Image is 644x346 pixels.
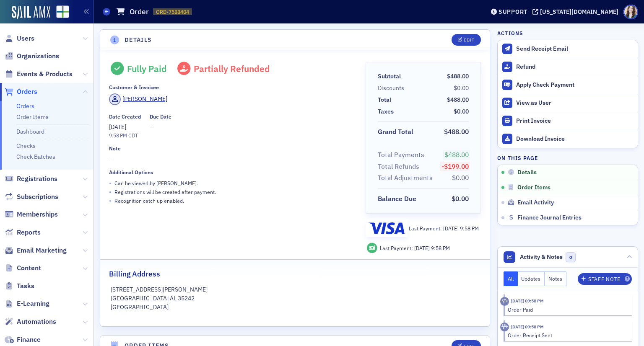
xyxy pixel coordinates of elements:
a: Orders [16,102,34,110]
a: Automations [5,317,56,326]
span: Tasks [17,281,34,291]
span: $0.00 [452,194,469,203]
div: Activity [500,297,509,306]
p: Can be viewed by [PERSON_NAME] . [114,179,198,187]
p: Registrations will be created after payment. [114,188,216,196]
div: [PERSON_NAME] [122,95,167,103]
div: Order Paid [508,306,626,313]
span: Orders [17,87,37,96]
span: $0.00 [452,173,469,182]
span: $488.00 [447,72,469,80]
span: Profile [623,5,638,19]
div: Total Payments [378,150,424,160]
button: Notes [545,271,566,286]
a: Check Batches [16,153,55,160]
span: Subscriptions [17,192,58,201]
a: Subscriptions [5,192,58,201]
div: Download Invoice [516,135,634,143]
h4: On this page [497,154,638,162]
span: 0 [566,252,576,263]
a: Registrations [5,174,57,183]
span: $488.00 [447,96,469,103]
span: Discounts [378,84,407,93]
span: Total Refunds [378,162,422,172]
a: Email Marketing [5,246,67,255]
div: Activity [500,323,509,331]
span: Content [17,263,41,273]
span: Memberships [17,210,58,219]
span: Email Marketing [17,246,67,255]
span: • [109,179,112,188]
div: Print Invoice [516,117,634,125]
div: Date Created [109,114,141,120]
div: Total [378,96,391,104]
span: $0.00 [454,108,469,115]
span: Finance Journal Entries [517,214,582,222]
span: Email Activity [517,199,554,207]
img: SailAMX [56,5,69,18]
a: Orders [5,87,37,96]
button: Refund [498,58,638,76]
div: Staff Note [588,277,620,281]
a: Dashboard [16,128,44,135]
div: Note [109,145,121,152]
span: Activity & Notes [520,253,563,261]
h4: Details [125,36,152,44]
a: Checks [16,142,36,150]
span: • [109,196,112,205]
div: View as User [516,99,634,107]
button: [US_STATE][DOMAIN_NAME] [532,9,621,15]
span: $488.00 [444,127,469,136]
div: Subtotal [378,72,401,81]
a: Download Invoice [498,130,638,148]
img: visa [369,222,405,234]
div: [US_STATE][DOMAIN_NAME] [540,8,618,15]
span: Subtotal [378,72,404,81]
a: Events & Products [5,70,73,79]
p: [STREET_ADDRESS][PERSON_NAME] [111,285,480,294]
div: Support [499,8,527,15]
div: Grand Total [378,127,413,137]
span: Balance Due [378,194,419,204]
span: CDT [127,132,138,139]
time: 9:58 PM [109,132,127,139]
div: Last Payment: [380,244,450,252]
p: Recognition catch up enabled. [114,197,184,204]
div: Fully Paid [127,63,167,74]
div: Order Receipt Sent [508,331,626,339]
span: 9:58 PM [460,225,479,232]
img: SailAMX [12,6,50,19]
a: Finance [5,335,41,344]
span: Total [378,96,394,104]
a: Order Items [16,113,49,121]
div: Edit [464,38,474,42]
p: [GEOGRAPHIC_DATA] AL 35242 [111,294,480,303]
div: Customer & Invoicee [109,84,159,90]
button: Apply Check Payment [498,76,638,94]
a: Content [5,263,41,273]
span: [DATE] [443,225,460,232]
span: Total Payments [378,150,427,160]
time: 8/11/2025 09:58 PM [511,324,544,330]
button: Updates [518,271,545,286]
span: E-Learning [17,299,49,308]
a: Users [5,34,34,43]
span: Partially Refunded [194,63,270,75]
div: Taxes [378,107,394,116]
a: Tasks [5,281,34,291]
span: Registrations [17,174,57,183]
span: Events & Products [17,70,73,79]
div: Last Payment: [409,225,479,232]
a: [PERSON_NAME] [109,93,167,105]
h2: Billing Address [109,269,160,279]
button: View as User [498,94,638,112]
span: ORD-7588404 [156,8,189,15]
span: Order Items [517,184,551,191]
h4: Actions [497,29,523,37]
div: Additional Options [109,169,153,176]
span: Users [17,34,34,43]
div: Apply Check Payment [516,81,634,89]
span: -$199.00 [441,162,469,170]
div: Send Receipt Email [516,45,634,53]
